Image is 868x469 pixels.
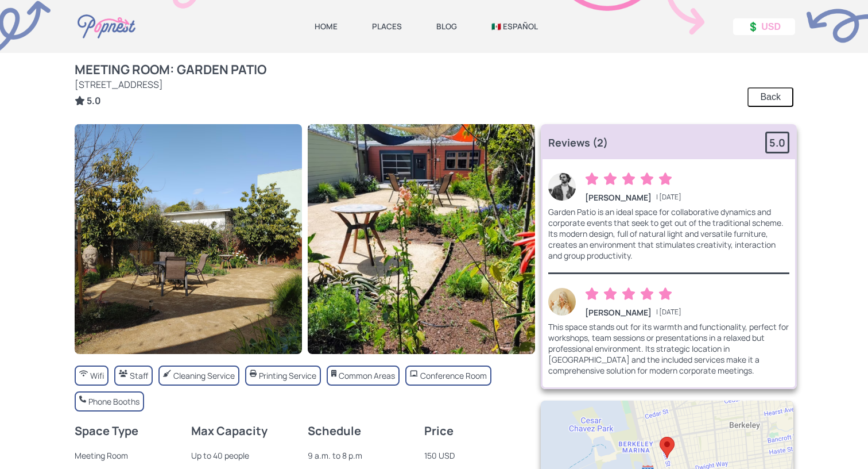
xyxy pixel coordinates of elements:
[308,124,535,354] img: Workstation West Berkeley
[585,286,677,305] div: 5 of 5 rating
[424,423,454,439] strong: Price
[75,450,180,461] div: Meeting Room
[191,423,268,439] strong: Max Capacity
[585,286,599,305] span: 1 of 5 rating
[315,21,338,32] a: HOME
[491,21,538,32] a: 🇲🇽 ESPAÑOL
[658,171,672,190] span: 5 of 5 rating
[640,171,654,190] span: 4 of 5 rating
[90,370,104,381] div: Wifi
[420,370,487,381] div: Conference Room
[622,286,635,305] span: 3 of 5 rating
[548,136,608,149] strong: Reviews (2)
[747,87,793,107] button: Back
[585,171,599,190] span: 1 of 5 rating
[87,94,101,107] strong: 5.0
[585,192,681,203] div: | [DATE]
[173,370,235,381] div: Cleaning Service
[622,171,635,190] span: 3 of 5 rating
[658,286,672,305] span: 5 of 5 rating
[548,173,576,201] img: Jackson Reed
[308,423,361,439] strong: Schedule
[603,286,617,305] span: 2 of 5 rating
[75,78,266,91] div: [STREET_ADDRESS]
[130,370,148,381] div: Staff
[75,124,302,354] img: Workstation West Berkeley
[88,396,139,407] div: Phone Booths
[585,192,652,203] strong: [PERSON_NAME]
[603,171,617,190] span: 2 of 5 rating
[733,18,795,35] button: 💲 USD
[585,307,681,318] div: | [DATE]
[548,321,789,376] div: This space stands out for its warmth and functionality, perfect for workshops, team sessions or p...
[585,307,652,318] strong: [PERSON_NAME]
[75,61,266,78] strong: Meeting Room: Garden Patio
[548,288,576,316] img: Avery Morgan
[308,450,413,461] div: 9 a.m. to 8 p.m
[259,370,316,381] div: Printing Service
[640,286,654,305] span: 4 of 5 rating
[75,423,138,439] strong: Space Type
[372,21,402,32] a: PLACES
[548,206,789,261] div: Garden Patio is an ideal space for collaborative dynamics and corporate events that seek to get o...
[339,370,395,381] div: Common Areas
[191,450,296,461] div: Up to 40 people
[436,21,457,32] a: BLOG
[585,171,677,190] div: 5 of 5 rating
[769,136,785,149] strong: 5.0
[424,450,529,461] div: 150 USD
